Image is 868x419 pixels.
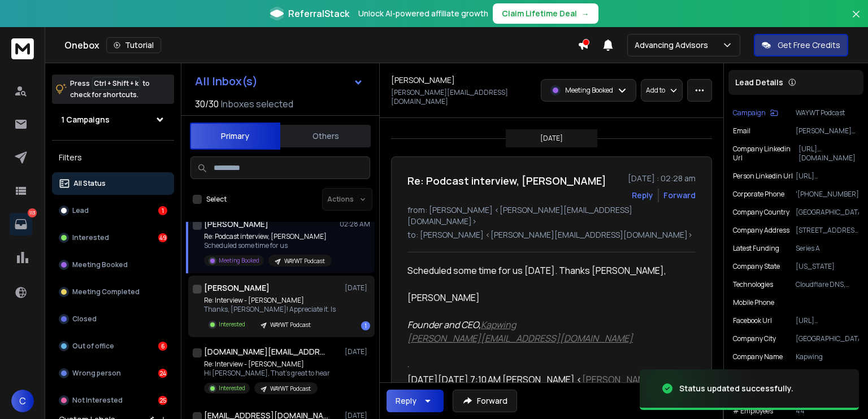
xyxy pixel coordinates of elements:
p: Get Free Credits [778,40,840,51]
button: Interested49 [52,226,174,249]
p: Add to [646,86,665,95]
div: 1 [158,206,167,215]
button: Forward [453,390,517,412]
p: 02:28 AM [340,220,370,229]
p: Campaign [733,108,766,117]
div: 49 [158,233,167,242]
p: Hi [PERSON_NAME], That’s great to hear [204,369,330,378]
label: Select [206,195,227,204]
p: Closed [72,315,97,324]
button: Claim Lifetime Deal→ [493,3,598,24]
h3: Filters [52,150,174,165]
button: All Inbox(s) [186,70,372,93]
div: Status updated successfully. [679,383,793,394]
p: '[PHONE_NUMBER] [796,190,859,199]
p: Lead [72,206,89,215]
p: [PERSON_NAME][EMAIL_ADDRESS][DOMAIN_NAME] [391,88,534,106]
p: [URL][DOMAIN_NAME] [796,316,859,325]
a: 113 [10,213,32,235]
p: Out of office [72,342,114,351]
p: Re: Interview - [PERSON_NAME] [204,360,330,369]
p: [DATE] [540,134,563,143]
p: [US_STATE] [796,262,859,271]
button: Meeting Completed [52,281,174,303]
font: ᐧ [407,363,409,370]
p: Mobile Phone [733,298,774,307]
h3: Inboxes selected [221,97,293,111]
p: Scheduled some time for us [204,241,332,250]
button: Campaign [733,108,778,117]
button: Wrong person24 [52,362,174,385]
p: Corporate Phone [733,190,784,199]
div: 25 [158,396,167,405]
p: Latest Funding [733,244,779,253]
p: Technologies [733,280,773,289]
p: [STREET_ADDRESS][PERSON_NAME][US_STATE] [796,226,859,235]
p: 113 [28,208,37,217]
button: 1 Campaigns [52,108,174,131]
p: Company Linkedin Url [733,145,798,163]
span: 30 / 30 [195,97,219,111]
p: Thanks, [PERSON_NAME]! Appreciate it. Is [204,305,336,314]
p: Cloudflare DNS, Constant Contact, SendInBlue, Gmail, Google Apps, CloudFlare Hosting, Stripe, Fre... [796,280,859,289]
p: Meeting Completed [72,287,140,296]
button: All Status [52,172,174,195]
p: Company Country [733,208,789,217]
p: Company Address [733,226,789,235]
p: WAYWT Podcast [284,257,325,265]
p: Not Interested [72,396,123,405]
p: Meeting Booked [219,256,259,265]
p: [DATE] [345,283,370,293]
span: → [581,8,589,19]
p: Email [733,126,750,136]
button: Not Interested25 [52,389,174,412]
div: Forward [663,190,696,201]
p: WAYWT Podcast [270,385,311,393]
p: Press to check for shortcuts. [70,78,150,101]
div: 24 [158,369,167,378]
p: WAYWT Podcast [796,108,859,117]
div: 6 [158,342,167,351]
button: Meeting Booked [52,254,174,276]
button: Out of office6 [52,335,174,357]
h1: [PERSON_NAME] [391,75,455,86]
p: [GEOGRAPHIC_DATA] [796,208,859,217]
p: Facebook Url [733,316,772,325]
a: Kapwing [481,318,516,331]
p: Interested [219,384,245,392]
h1: [PERSON_NAME] [204,219,268,230]
div: 1 [361,321,370,330]
p: Meeting Booked [72,260,128,269]
div: Reply [396,395,416,407]
button: Tutorial [106,37,161,53]
p: Kapwing [796,352,859,361]
button: Get Free Credits [754,34,848,56]
button: Reply [387,390,444,412]
p: Wrong person [72,369,121,378]
button: C [11,390,34,412]
p: [URL][DOMAIN_NAME] [798,145,859,163]
p: from: [PERSON_NAME] <[PERSON_NAME][EMAIL_ADDRESS][DOMAIN_NAME]> [407,204,696,227]
p: Interested [219,320,245,329]
h1: Re: Podcast interview, [PERSON_NAME] [407,173,606,189]
a: [PERSON_NAME][EMAIL_ADDRESS][DOMAIN_NAME] [407,332,633,344]
p: [DATE] [345,347,370,356]
div: Scheduled some time for us [DATE]. Thanks [PERSON_NAME], [407,264,687,277]
p: All Status [73,179,106,188]
button: Lead1 [52,199,174,222]
p: to: [PERSON_NAME] <[PERSON_NAME][EMAIL_ADDRESS][DOMAIN_NAME]> [407,229,696,241]
div: [PERSON_NAME] [407,291,687,345]
p: [PERSON_NAME][EMAIL_ADDRESS][DOMAIN_NAME] [796,126,859,136]
p: Re: Interview - [PERSON_NAME] [204,296,336,305]
p: [DATE] : 02:28 am [628,173,696,184]
button: Closed [52,308,174,330]
p: Person Linkedin Url [733,172,793,181]
h1: 1 Campaigns [61,114,110,125]
p: [URL][DOMAIN_NAME] [796,172,859,181]
p: Company City [733,334,776,343]
h1: [DOMAIN_NAME][EMAIL_ADDRESS][DOMAIN_NAME] [204,346,328,357]
button: Reply [632,190,653,201]
span: Ctrl + Shift + k [92,77,140,90]
p: Lead Details [735,77,783,88]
